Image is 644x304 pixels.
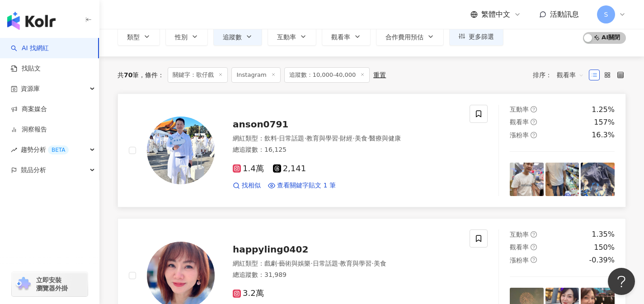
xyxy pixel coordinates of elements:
button: 性別 [165,28,208,46]
img: logo [7,12,56,30]
div: 網紅類型 ： [233,259,459,268]
span: 活動訊息 [550,10,579,19]
span: 趨勢分析 [21,140,69,160]
span: · [338,135,340,142]
iframe: Help Scout Beacon - Open [608,268,635,295]
div: 共 筆 [118,71,139,79]
div: -0.39% [589,255,615,265]
span: question-circle [531,106,537,112]
span: 戲劇 [264,260,277,267]
a: 商案媒合 [11,105,47,114]
span: 教育與學習 [306,135,338,142]
span: 醫療與健康 [369,135,401,142]
img: post-image [581,163,615,196]
button: 追蹤數 [213,28,262,46]
span: 漲粉率 [510,131,529,139]
span: 關鍵字：歌仔戲 [168,67,228,83]
span: 追蹤數：10,000-40,000 [284,67,370,83]
span: happyling0402 [233,244,308,255]
span: question-circle [531,257,537,263]
span: 找相似 [242,181,261,190]
span: question-circle [531,132,537,138]
img: post-image [510,163,544,196]
span: 互動率 [510,106,529,113]
span: rise [11,147,17,153]
span: · [304,135,306,142]
div: 總追蹤數 ： 31,989 [233,271,459,280]
span: 美食 [374,260,386,267]
span: 查看關鍵字貼文 1 筆 [277,181,336,190]
span: 財經 [340,135,353,142]
button: 更多篩選 [449,28,503,46]
span: question-circle [531,231,537,238]
span: 美食 [355,135,367,142]
span: 藝術與娛樂 [279,260,310,267]
button: 合作費用預估 [376,28,444,46]
span: anson0791 [233,119,288,130]
div: 排序： [533,68,589,82]
div: 16.3% [592,130,615,140]
div: 1.35% [592,229,615,239]
a: 洞察報告 [11,125,47,134]
span: · [310,260,312,267]
span: question-circle [531,244,537,250]
span: 觀看率 [331,33,350,41]
span: 條件 ： [139,71,164,79]
img: chrome extension [14,277,32,291]
span: 70 [124,71,132,79]
a: chrome extension立即安裝 瀏覽器外掛 [12,272,88,296]
span: 性別 [175,33,188,41]
span: 觀看率 [557,68,584,82]
span: · [353,135,354,142]
span: 立即安裝 瀏覽器外掛 [36,276,68,292]
span: · [277,260,279,267]
span: 飲料 [264,135,277,142]
span: 日常話題 [279,135,304,142]
div: 150% [594,243,615,253]
span: · [367,135,369,142]
a: KOL Avataranson0791網紅類型：飲料·日常話題·教育與學習·財經·美食·醫療與健康總追蹤數：16,1251.4萬2,141找相似查看關鍵字貼文 1 筆互動率question-ci... [118,94,626,208]
div: 重置 [373,71,386,79]
span: 1.4萬 [233,164,264,173]
span: 合作費用預估 [385,33,423,41]
button: 互動率 [268,28,316,46]
span: 3.2萬 [233,289,264,298]
span: 追蹤數 [223,33,242,41]
span: S [604,9,608,19]
a: 找相似 [233,181,261,190]
span: · [371,260,373,267]
span: 觀看率 [510,243,529,251]
a: 找貼文 [11,64,41,73]
img: post-image [545,163,579,196]
span: question-circle [531,119,537,125]
div: 網紅類型 ： [233,134,459,143]
div: 157% [594,117,615,127]
span: 更多篩選 [469,33,494,40]
span: 漲粉率 [510,257,529,264]
span: Instagram [231,67,280,83]
div: 1.25% [592,105,615,115]
span: 互動率 [510,231,529,238]
span: 資源庫 [21,79,40,99]
span: 競品分析 [21,160,46,180]
span: 日常話題 [313,260,338,267]
span: 觀看率 [510,118,529,126]
span: 教育與學習 [340,260,371,267]
button: 類型 [118,28,160,46]
a: 查看關鍵字貼文 1 筆 [268,181,336,190]
span: · [277,135,279,142]
span: 2,141 [273,164,306,173]
span: 類型 [127,33,140,41]
span: · [338,260,340,267]
div: 總追蹤數 ： 16,125 [233,145,459,154]
img: KOL Avatar [147,117,215,184]
div: BETA [48,145,69,154]
a: searchAI 找網紅 [11,44,49,53]
span: 互動率 [277,33,296,41]
span: 繁體中文 [481,9,510,19]
button: 觀看率 [322,28,371,46]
